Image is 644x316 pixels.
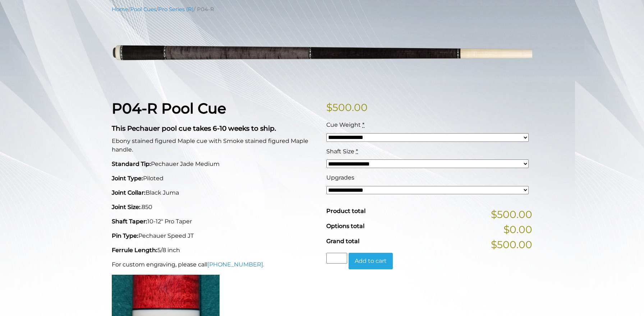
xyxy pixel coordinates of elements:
nav: Breadcrumb [112,5,532,13]
a: Pro Series (R) [158,6,194,13]
a: [PHONE_NUMBER]. [207,261,264,268]
strong: Shaft Taper: [112,218,147,225]
strong: Joint Size: [112,204,141,210]
span: Product total [326,208,365,214]
span: $ [326,101,332,113]
span: Cue Weight [326,121,361,128]
a: Pool Cues [130,6,156,13]
span: Grand total [326,238,359,245]
strong: Ferrule Length: [112,247,157,254]
strong: P04-R Pool Cue [112,99,226,117]
span: $0.00 [503,222,532,237]
img: P04-N.png [112,19,532,89]
span: Options total [326,223,364,229]
p: Ebony stained figured Maple cue with Smoke stained figured Maple handle. [112,137,318,154]
p: Piloted [112,174,318,183]
p: 10-12" Pro Taper [112,217,318,226]
p: For custom engraving, please call [112,260,318,269]
abbr: required [356,148,358,155]
button: Add to cart [349,253,393,269]
span: Upgrades [326,174,354,181]
p: Pechauer Speed JT [112,232,318,240]
strong: Joint Collar: [112,189,146,196]
p: Black Juma [112,189,318,197]
span: Shaft Size [326,148,354,155]
strong: Pin Type: [112,232,138,239]
p: Pechauer Jade Medium [112,160,318,168]
p: .850 [112,203,318,212]
strong: Joint Type: [112,175,143,182]
span: $500.00 [491,237,532,252]
p: 5/8 inch [112,246,318,255]
strong: This Pechauer pool cue takes 6-10 weeks to ship. [112,124,276,133]
a: Home [112,6,128,13]
abbr: required [362,121,364,128]
span: $500.00 [491,207,532,222]
input: Product quantity [326,253,347,264]
strong: Standard Tip: [112,161,151,167]
bdi: 500.00 [326,101,368,113]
